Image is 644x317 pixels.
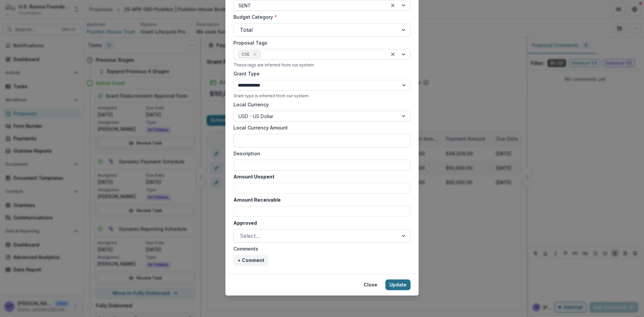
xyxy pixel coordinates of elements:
[233,245,407,252] label: Comments
[233,101,269,108] label: Local Currency
[233,196,407,203] label: Amount Receivable
[389,50,397,58] div: Clear selected options
[233,124,407,131] label: Local Currency Amount
[252,51,258,58] div: Remove CSE
[360,279,381,290] button: Close
[233,93,411,98] div: Grant type is inferred from our system
[233,255,268,266] button: + Comment
[385,279,411,290] button: Update
[389,1,397,9] div: Clear selected options
[233,219,407,226] label: Approved
[233,150,407,157] label: Description
[233,39,407,46] label: Proposal Tags
[233,62,411,67] div: These tags are inferred from our system
[233,13,407,20] label: Budget Category
[233,70,407,77] label: Grant Type
[241,52,250,57] span: CSE
[233,173,407,180] label: Amount Unspent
